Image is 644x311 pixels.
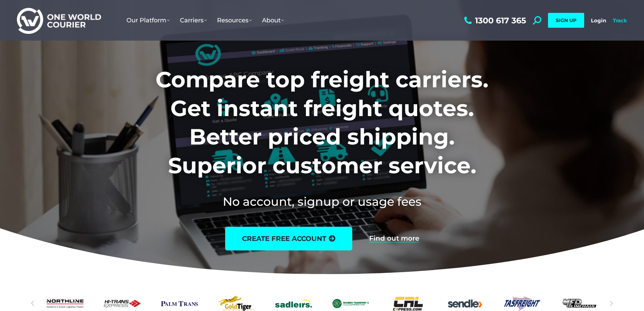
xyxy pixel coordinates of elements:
[556,17,576,23] span: SIGN UP
[126,17,170,24] span: Our Platform
[217,17,252,24] span: Resources
[17,7,101,34] img: One World Courier
[591,17,606,24] a: Login
[180,17,207,24] span: Carriers
[548,13,584,28] a: SIGN UP
[212,10,257,31] a: Resources
[111,193,533,210] h2: No account, signup or usage fees
[111,65,533,180] h1: Compare top freight carriers. Get instant freight quotes. Better priced shipping. Superior custom...
[613,17,627,24] a: Track
[257,10,289,31] a: About
[225,227,352,250] a: create free account
[121,10,175,31] a: Our Platform
[175,10,212,31] a: Carriers
[369,235,419,242] a: Find out more
[262,17,284,24] span: About
[462,16,526,25] a: 1300 617 365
